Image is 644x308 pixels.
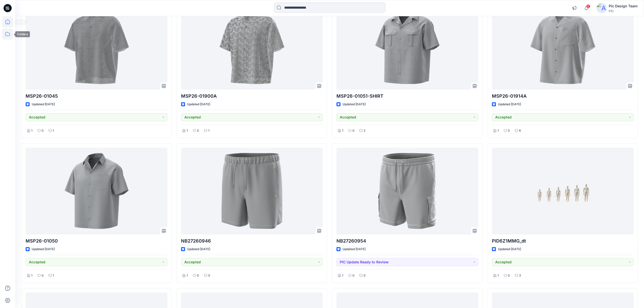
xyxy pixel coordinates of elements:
a: MSP26-01914A [492,3,634,90]
p: 1 [53,128,54,133]
p: PID6Z1MMG_dt [492,237,634,245]
p: 0 [42,128,44,133]
p: 0 [197,128,199,133]
div: PIC [609,9,638,13]
p: 1 [31,273,32,278]
p: 1 [342,273,343,278]
p: MSP26-01050 [26,237,167,245]
p: 1 [497,128,499,133]
div: Pic Design Team [609,3,638,9]
p: 3 [519,273,521,278]
a: PID6Z1MMG_dt [492,148,634,234]
a: MSP26-01900A [181,3,323,90]
p: 0 [352,273,354,278]
a: MSP26-01045 [26,3,167,90]
a: MSP26-01051-SHIRT [336,3,478,90]
p: Updated [DATE] [343,102,366,107]
p: 1 [208,128,209,133]
p: 0 [364,273,366,278]
p: 1 [53,273,54,278]
a: NB27260946 [181,148,323,234]
img: avatar [597,3,607,13]
p: 6 [519,128,521,133]
p: Updated [DATE] [343,247,366,252]
p: 1 [497,273,499,278]
p: Updated [DATE] [187,247,210,252]
p: 0 [508,273,510,278]
p: Updated [DATE] [498,102,521,107]
p: Updated [DATE] [187,102,210,107]
p: 2 [364,128,365,133]
p: 0 [42,273,44,278]
p: 1 [187,273,188,278]
p: 0 [352,128,354,133]
p: MSP26-01051-SHIRT [336,93,478,100]
p: 1 [31,128,32,133]
p: MSP26-01900A [181,93,323,100]
p: NB27260954 [336,237,478,245]
p: Updated [DATE] [32,247,55,252]
p: Updated [DATE] [32,102,55,107]
a: MSP26-01050 [26,148,167,234]
p: NB27260946 [181,237,323,245]
p: MSP26-01914A [492,93,634,100]
p: 0 [208,273,210,278]
p: Updated [DATE] [498,247,521,252]
p: 1 [342,128,343,133]
p: 0 [508,128,510,133]
p: MSP26-01045 [26,93,167,100]
span: 2 [586,4,590,8]
p: 1 [187,128,188,133]
a: NB27260954 [336,148,478,234]
p: 0 [197,273,199,278]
